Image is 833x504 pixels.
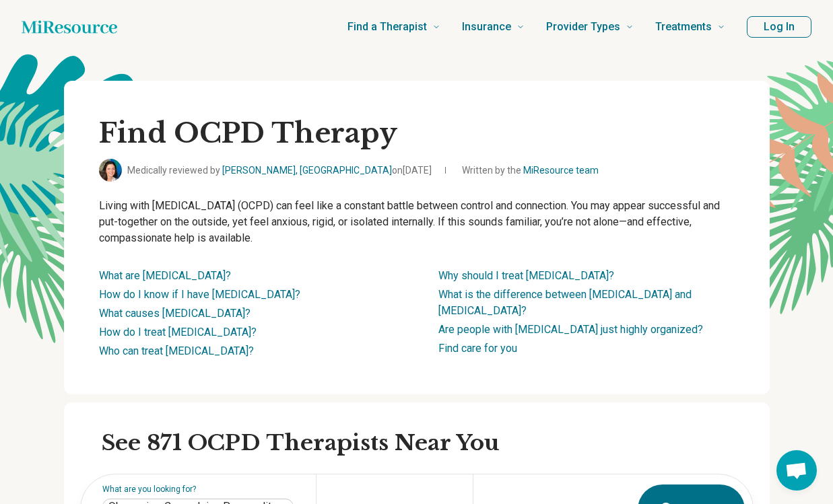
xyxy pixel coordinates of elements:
h1: Find OCPD Therapy [99,116,735,151]
span: Medically reviewed by [127,164,432,178]
a: What are [MEDICAL_DATA]? [99,269,231,282]
span: Treatments [655,17,712,36]
h2: See 871 OCPD Therapists Near You [102,429,754,458]
span: Provider Types [546,17,620,36]
a: How do I know if I have [MEDICAL_DATA]? [99,288,300,301]
span: Insurance [462,17,511,36]
a: Why should I treat [MEDICAL_DATA]? [438,269,614,282]
a: [PERSON_NAME], [GEOGRAPHIC_DATA] [222,165,392,176]
label: What are you looking for? [102,485,300,493]
a: Home page [22,13,117,40]
a: Who can treat [MEDICAL_DATA]? [99,345,254,357]
a: What causes [MEDICAL_DATA]? [99,307,251,320]
p: Living with [MEDICAL_DATA] (OCPD) can feel like a constant battle between control and connection.... [99,198,735,246]
a: What is the difference between [MEDICAL_DATA] and [MEDICAL_DATA]? [438,288,692,317]
span: Find a Therapist [347,17,427,36]
a: Are people with [MEDICAL_DATA] just highly organized? [438,323,703,336]
span: Written by the [462,164,599,178]
a: Find care for you [438,342,517,355]
span: on [DATE] [392,165,432,176]
a: MiResource team [523,165,599,176]
button: Log In [747,16,811,38]
a: How do I treat [MEDICAL_DATA]? [99,326,257,338]
div: Open chat [776,450,817,491]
